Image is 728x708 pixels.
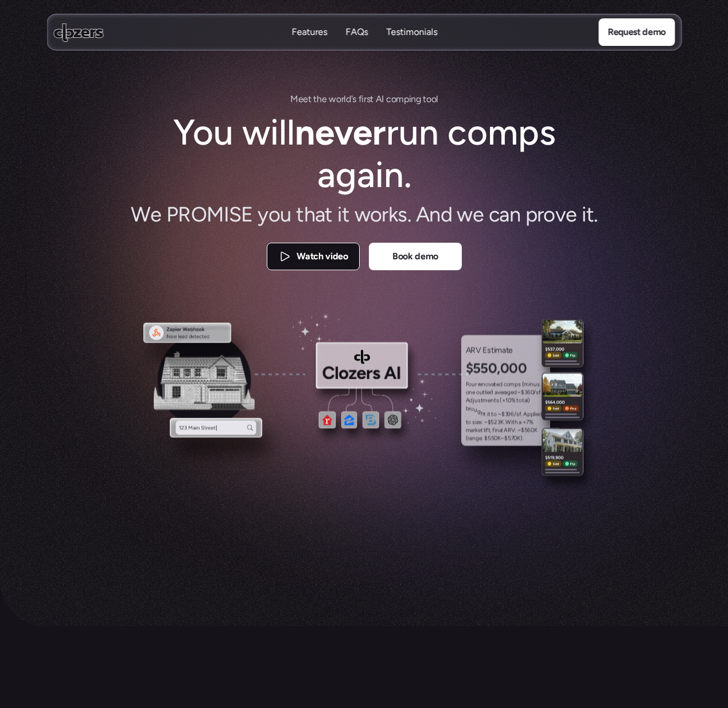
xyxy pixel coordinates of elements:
span: A [375,92,381,107]
span: j [473,396,474,404]
span: ( [500,396,502,404]
p: Watch video [297,250,348,264]
span: / [514,410,516,418]
span: e [487,388,490,396]
span: r [503,388,505,396]
span: t [516,396,519,404]
span: i [487,410,488,418]
span: a [519,418,521,426]
span: ~ [498,410,501,418]
span: M [290,92,298,107]
span: m [524,380,529,388]
span: t [494,396,496,404]
span: l [501,426,503,434]
span: K [500,418,504,426]
span: l [485,388,486,396]
span: l [484,426,485,434]
span: f [358,92,361,107]
span: h [515,418,518,426]
span: 1 [505,396,508,404]
span: u [534,380,537,388]
span: m [396,92,404,107]
span: e [488,396,490,404]
span: 0 [494,434,497,442]
span: t [494,380,496,388]
span: 3 [524,388,527,396]
span: 0 [531,388,534,396]
span: $ [521,388,524,396]
span: t [481,396,483,404]
span: w [329,92,336,107]
strong: never [294,111,386,154]
span: 5 [491,434,495,442]
span: . [523,434,524,442]
span: e [479,434,482,442]
span: + [523,418,526,426]
span: o [336,92,341,107]
span: h [481,410,484,418]
span: d [469,396,473,404]
span: p [515,380,518,388]
span: l [527,396,528,404]
span: 6 [527,388,531,396]
span: % [529,418,534,426]
span: l [436,92,438,107]
span: z [476,418,479,426]
span: d [499,380,503,388]
span: 5 [508,434,511,442]
span: o [470,405,474,413]
a: Request demo [598,18,675,46]
span: a [495,388,497,396]
span: A [523,410,527,418]
h1: You will run comps again. [169,111,559,197]
span: i [408,92,411,107]
span: t [308,92,312,107]
a: Book demo [369,243,462,270]
span: c [504,380,507,388]
span: e [478,426,481,434]
span: o [485,380,489,388]
span: t [484,410,486,418]
span: m [509,380,515,388]
span: s [478,396,481,404]
span: + [502,396,505,404]
span: s [352,92,356,107]
span: g [415,92,421,107]
span: I [381,92,384,107]
span: r [468,434,469,442]
p: ARV Estimate [466,344,546,357]
span: m [466,426,471,434]
span: c [386,92,391,107]
span: – [501,434,504,442]
span: r [475,380,477,388]
span: e [496,380,499,388]
span: e [321,92,326,107]
span: : [481,418,483,426]
span: g [507,388,511,396]
span: u [474,396,478,404]
span: s [516,410,519,418]
span: o [519,396,522,404]
span: a [499,426,502,434]
span: t [466,418,468,426]
span: ' [351,92,352,107]
span: R [508,426,511,434]
span: u [474,406,477,414]
span: $ [501,410,505,418]
span: 5 [488,434,491,442]
span: $ [504,434,508,442]
span: a [470,426,473,434]
span: o [468,418,471,426]
span: 0 [513,434,517,442]
span: r [341,92,344,107]
span: % [511,396,516,404]
span: : [481,434,483,442]
span: r [364,92,367,107]
span: u [480,388,483,396]
span: d [345,92,351,107]
span: f [492,426,495,434]
span: $ [488,418,491,426]
span: h [317,92,322,107]
span: r [469,404,470,413]
span: 6 [511,410,514,418]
